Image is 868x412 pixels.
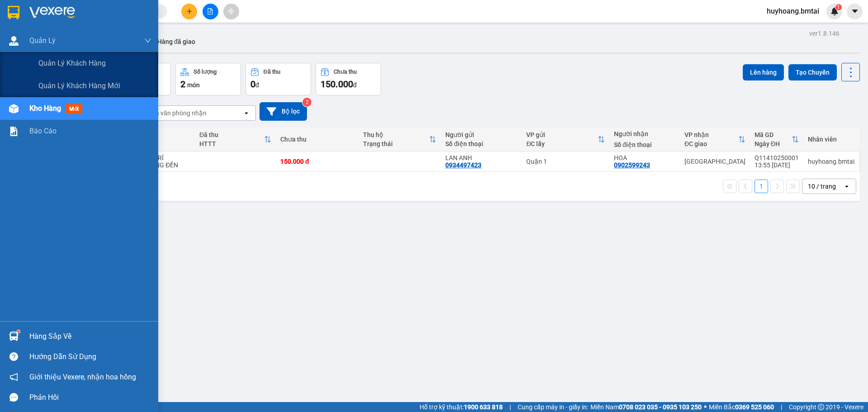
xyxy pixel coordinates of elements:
button: 1 [755,180,768,193]
strong: 0708 023 035 - 0935 103 250 [619,403,702,411]
th: Toggle SortBy [680,128,750,152]
span: | [509,402,511,412]
div: 10 / trang [808,182,836,191]
img: warehouse-icon [9,36,19,46]
svg: open [243,109,250,117]
th: Toggle SortBy [195,128,276,152]
span: Kho hàng [29,104,61,113]
span: 1 [837,4,840,10]
button: file-add [203,4,218,19]
span: Miền Bắc [709,402,774,412]
div: Người gửi [445,131,517,138]
span: message [9,393,18,402]
svg: open [843,183,850,190]
span: đ [255,81,259,89]
span: aim [228,8,234,14]
span: file-add [207,8,213,14]
div: Q11410250001 [755,154,799,161]
button: Số lượng2món [175,63,241,95]
div: 0902599243 [614,161,650,169]
div: Nhân viên [808,136,854,143]
div: ĐC giao [684,140,738,147]
div: Trạng thái [363,140,429,147]
span: plus [186,8,193,14]
span: mới [66,104,82,114]
span: ⚪️ [704,405,707,409]
div: LAN ANH [445,154,517,161]
div: 0934497423 [445,161,481,169]
div: VP gửi [526,131,598,138]
div: Đã thu [264,69,280,75]
span: notification [9,373,18,381]
span: huyhoang.bmtai [759,5,826,17]
sup: 1 [835,4,842,10]
span: Cung cấp máy in - giấy in: [518,402,588,412]
button: plus [181,4,197,19]
span: món [187,81,200,89]
span: question-circle [9,352,18,361]
strong: 1900 633 818 [464,403,503,411]
div: ver 1.8.146 [809,28,840,38]
button: Lên hàng [743,64,784,81]
button: aim [223,4,239,19]
span: Báo cáo [29,125,57,137]
th: Toggle SortBy [359,128,441,152]
sup: 1 [17,330,20,333]
div: Đã thu [199,131,264,138]
div: HTTT [199,140,264,147]
div: Hướng dẫn sử dụng [29,350,151,364]
div: Chưa thu [334,69,357,75]
div: Quận 1 [526,158,605,165]
div: Phản hồi [29,391,151,404]
div: Số điện thoại [445,140,517,147]
div: huyhoang.bmtai [808,158,854,165]
div: [GEOGRAPHIC_DATA] [684,158,745,165]
span: 0 [250,79,255,90]
button: Tạo Chuyến [788,64,837,81]
div: Thu hộ [363,131,429,138]
div: Số điện thoại [614,141,675,148]
div: Mã GD [755,131,792,138]
div: Ngày ĐH [755,140,792,147]
div: 150.000 đ [280,158,354,165]
img: warehouse-icon [9,104,19,114]
img: warehouse-icon [9,331,19,341]
span: Hỗ trợ kỹ thuật: [420,402,503,412]
sup: 2 [302,98,311,107]
img: logo-vxr [8,6,19,19]
div: VP nhận [684,131,738,138]
div: Người nhận [614,130,675,137]
span: Miền Nam [590,402,702,412]
button: caret-down [847,4,863,19]
div: 13:55 [DATE] [755,161,799,169]
button: Đã thu0đ [245,63,311,95]
img: icon-new-feature [830,7,839,15]
span: | [781,402,782,412]
div: Hàng sắp về [29,330,151,343]
th: Toggle SortBy [522,128,609,152]
span: Giới thiệu Vexere, nhận hoa hồng [29,371,136,383]
span: down [144,37,151,44]
div: HOA [614,154,675,161]
div: Chọn văn phòng nhận [144,109,207,118]
button: Bộ lọc [259,102,307,121]
button: Hàng đã giao [150,31,203,52]
strong: 0369 525 060 [735,403,774,411]
span: Quản lý khách hàng mới [38,80,120,91]
span: 2 [180,79,185,90]
button: Chưa thu150.000đ [316,63,381,95]
span: caret-down [851,7,859,15]
th: Toggle SortBy [750,128,803,152]
span: Quản Lý [29,35,56,46]
span: Quản lý khách hàng [38,57,106,69]
img: solution-icon [9,127,19,136]
div: Số lượng [193,69,217,75]
div: ĐC lấy [526,140,598,147]
span: 150.000 [321,79,353,90]
span: đ [353,81,357,89]
span: copyright [818,404,824,410]
div: Chưa thu [280,136,354,143]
